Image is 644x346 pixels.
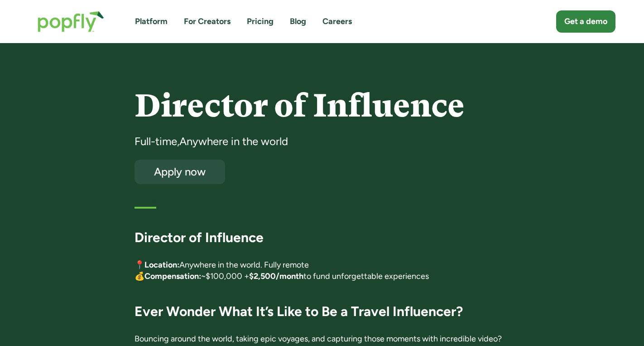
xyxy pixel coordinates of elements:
[247,16,274,27] a: Pricing
[135,229,264,246] strong: Director of Influence
[556,10,615,33] a: Get a demo
[135,303,463,320] strong: Ever Wonder What It’s Like to Be a Travel Influencer?
[564,16,607,27] div: Get a demo
[249,271,303,281] strong: $2,500/month
[29,2,113,41] a: home
[144,271,201,281] strong: Compensation:
[177,134,179,149] div: ,
[184,16,231,27] a: For Creators
[322,16,352,27] a: Careers
[290,16,306,27] a: Blog
[135,195,176,206] h5: First listed:
[184,195,510,206] div: [DATE]
[135,160,225,184] a: Apply now
[144,260,179,270] strong: Location:
[135,16,168,27] a: Platform
[135,88,510,123] h4: Director of Influence
[143,166,217,177] div: Apply now
[135,134,177,149] div: Full-time
[135,259,510,282] p: 📍 Anywhere in the world. Fully remote 💰 ~$100,000 + to fund unforgettable experiences
[179,134,288,149] div: Anywhere in the world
